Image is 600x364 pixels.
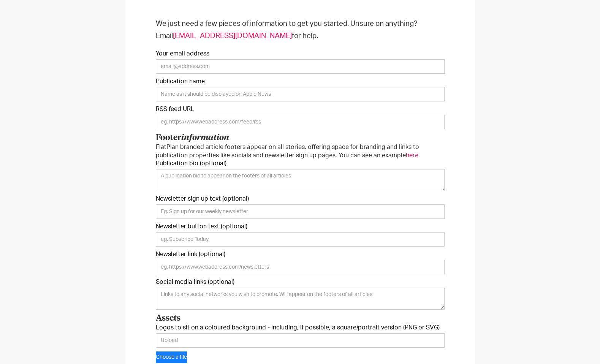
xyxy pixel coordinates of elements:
[156,333,445,348] input: Upload
[156,18,445,42] p: We just need a few pieces of information to get you started. Unsure on anything? Email for help.
[156,105,445,113] label: RSS feed URL
[156,160,445,167] label: Publication bio (optional)
[156,143,445,160] p: FlatPlan branded article footers appear on all stories, offering space for branding and links to ...
[156,250,445,258] label: Newsletter link (optional)
[156,115,445,129] input: eg. https://www.webaddress.com/feed/rss
[156,59,445,74] input: email@address.com
[156,223,445,230] label: Newsletter button text (optional)
[156,313,445,323] h3: Assets
[156,260,445,274] input: eg. https://www.webaddress.com/newsletters
[156,324,445,331] label: Logos to sit on a coloured background - including, if possible, a square/portrait version (PNG or...
[156,87,445,101] input: Name as it should be displayed on Apple News
[406,152,418,158] a: here
[156,50,445,57] label: Your email address
[156,195,445,203] label: Newsletter sign up text (optional)
[156,133,445,143] h3: Footer
[156,351,187,363] button: Choose a file
[156,232,445,247] input: eg. Subscribe Today
[156,278,445,286] label: Social media links (optional)
[173,32,292,40] a: [EMAIL_ADDRESS][DOMAIN_NAME]
[156,204,445,219] input: Eg. Sign up for our weekly newsletter
[181,134,229,142] em: information
[156,78,445,85] label: Publication name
